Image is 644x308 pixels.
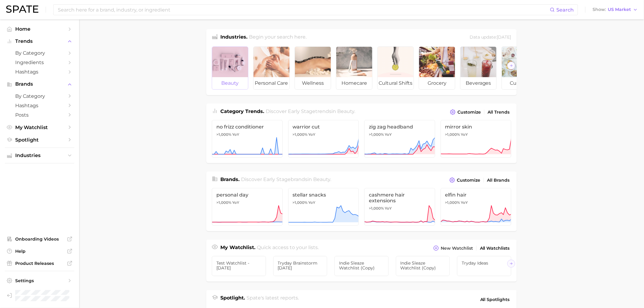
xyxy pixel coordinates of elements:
span: Hashtags [15,103,64,108]
span: All Brands [487,178,510,183]
input: Search here for a brand, industry, or ingredient [57,5,550,15]
span: Brands . [220,176,240,182]
span: >1,000% [293,200,308,205]
span: Help [15,248,64,254]
a: mirror skin>1,000% YoY [441,120,512,158]
a: Ingredients [5,58,74,67]
span: Spotlight [15,137,64,143]
span: cultural shifts [378,77,414,89]
span: grocery [419,77,455,89]
span: >1,000% [369,206,384,210]
span: >1,000% [216,132,231,137]
span: YoY [309,132,316,137]
span: beverages [460,77,496,89]
span: Tryday Ideas [462,261,507,265]
button: ShowUS Market [591,6,639,14]
span: All Spotlights [480,296,510,303]
button: Scroll Right [507,260,515,268]
a: Posts [5,110,74,120]
h2: Quick access to your lists. [257,244,319,252]
span: Test Watchlist - [DATE] [216,261,261,270]
button: Industries [5,151,74,160]
span: >1,000% [293,132,308,137]
a: My Watchlist [5,123,74,132]
span: warrior cut [293,124,355,130]
span: Posts [15,112,64,118]
span: YoY [461,132,468,137]
a: stellar snacks>1,000% YoY [288,188,359,226]
a: beauty [212,46,248,90]
span: by Category [15,93,64,99]
a: elfin hair>1,000% YoY [441,188,512,226]
span: Home [15,26,64,32]
a: personal day>1,000% YoY [212,188,283,226]
span: personal care [254,77,289,89]
span: >1,000% [369,132,384,137]
span: Indie Sleaze Watchlist (copy) [339,261,384,270]
span: Onboarding Videos [15,236,64,242]
span: wellness [295,77,331,89]
a: Log out. Currently logged in as Brennan McVicar with e-mail brennan@spate.nyc. [5,288,74,303]
span: Settings [15,278,64,283]
span: elfin hair [445,192,507,198]
span: Tryday Brainstorm [DATE] [278,261,323,270]
a: All Spotlights [479,294,511,305]
span: beauty [338,108,355,114]
span: Product Releases [15,261,64,266]
img: SPATE [6,5,38,13]
div: Data update: [DATE] [470,33,511,42]
a: All Brands [486,176,511,184]
span: >1,000% [445,132,460,137]
a: wellness [295,46,331,90]
span: Category Trends . [220,108,264,114]
a: homecare [336,46,373,90]
span: cashmere hair extensions [369,192,431,204]
span: Indie Sleaze Watchlist (copy) [401,261,446,270]
button: New Watchlist [432,244,474,252]
button: Scroll Right [507,62,515,70]
span: New Watchlist [441,246,473,251]
a: Settings [5,276,74,285]
span: YoY [232,200,239,205]
button: Customize [448,176,482,184]
a: Onboarding Videos [5,234,74,244]
span: beauty [212,77,248,89]
a: culinary [502,46,538,90]
span: All Trends [488,110,510,115]
a: Indie Sleaze Watchlist (copy) [334,256,389,276]
h1: My Watchlist. [220,244,255,252]
span: YoY [232,132,239,137]
a: Hashtags [5,101,74,110]
span: YoY [309,200,316,205]
span: US Market [608,8,631,11]
a: Tryday Ideas [457,256,511,276]
span: Customize [457,110,481,115]
span: YoY [385,206,392,211]
span: personal day [216,192,278,198]
a: cashmere hair extensions>1,000% YoY [364,188,435,226]
a: Test Watchlist - [DATE] [212,256,266,276]
span: >1,000% [445,200,460,205]
span: Discover Early Stage trends in . [266,108,355,114]
a: no frizz conditioner>1,000% YoY [212,120,283,158]
a: warrior cut>1,000% YoY [288,120,359,158]
h2: Spate's latest reports. [247,294,299,305]
button: Customize [449,108,482,116]
a: Hashtags [5,67,74,77]
a: grocery [419,46,455,90]
a: Indie Sleaze Watchlist (copy) [396,256,450,276]
span: Trends [15,39,64,44]
span: no frizz conditioner [216,124,278,130]
button: Trends [5,37,74,46]
span: Ingredients [15,60,64,65]
span: Discover Early Stage brands in . [241,176,331,182]
a: Help [5,247,74,256]
span: beauty [313,176,331,182]
button: Brands [5,80,74,89]
span: Industries [15,153,64,158]
a: cultural shifts [377,46,414,90]
a: Spotlight [5,135,74,145]
a: personal care [253,46,290,90]
a: Tryday Brainstorm [DATE] [273,256,327,276]
span: All Watchlists [480,246,510,251]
